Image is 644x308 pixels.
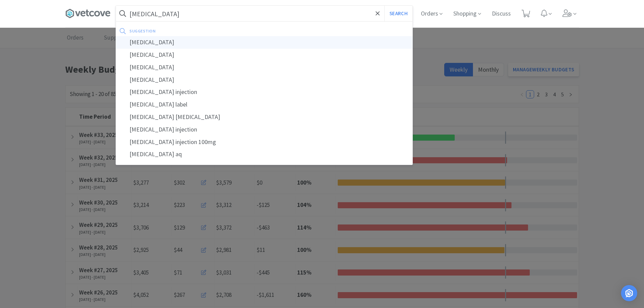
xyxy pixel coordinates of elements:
div: [MEDICAL_DATA] [116,49,412,61]
div: [MEDICAL_DATA] injection [116,86,412,98]
div: [MEDICAL_DATA] injection 100mg [116,136,412,148]
div: [MEDICAL_DATA] [116,36,412,49]
div: Open Intercom Messenger [621,285,637,301]
div: [MEDICAL_DATA] aq [116,148,412,161]
div: [MEDICAL_DATA] label [116,98,412,111]
div: [MEDICAL_DATA] [MEDICAL_DATA] [116,111,412,123]
div: suggestion [129,26,282,36]
input: Search by item, sku, manufacturer, ingredient, size... [116,6,412,21]
div: [MEDICAL_DATA] injection [116,123,412,136]
a: Discuss [489,11,514,17]
button: Search [384,6,412,21]
div: [MEDICAL_DATA] [116,74,412,86]
div: [MEDICAL_DATA] [116,61,412,74]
